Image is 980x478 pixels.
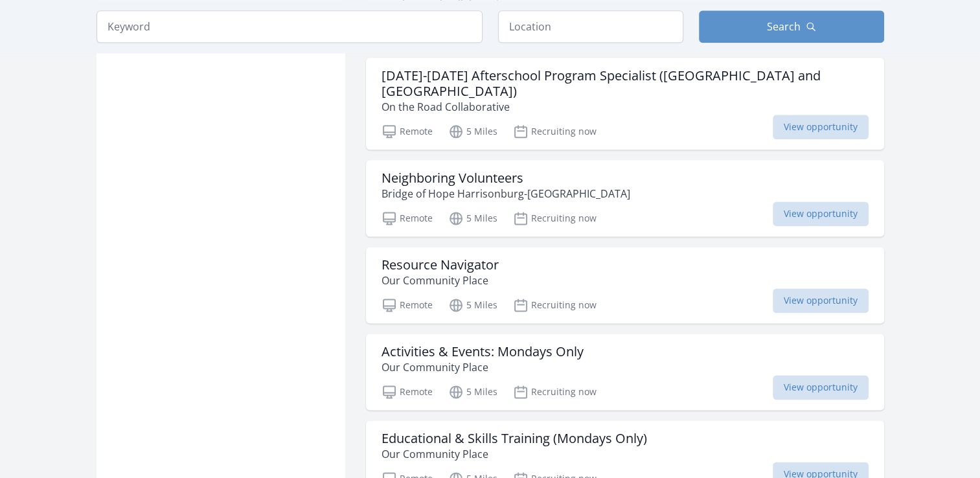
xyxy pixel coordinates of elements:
span: Search [767,19,801,34]
span: View opportunity [773,201,869,226]
button: Search [699,10,884,43]
p: Recruiting now [513,124,597,139]
span: View opportunity [773,375,869,400]
p: Remote [382,124,433,139]
p: 5 Miles [448,384,497,400]
p: Bridge of Hope Harrisonburg-[GEOGRAPHIC_DATA] [382,186,630,201]
input: Location [498,10,683,43]
a: Neighboring Volunteers Bridge of Hope Harrisonburg-[GEOGRAPHIC_DATA] Remote 5 Miles Recruiting no... [366,160,884,236]
h3: Neighboring Volunteers [382,170,630,186]
span: View opportunity [773,115,869,139]
p: Remote [382,384,433,400]
a: [DATE]-[DATE] Afterschool Program Specialist ([GEOGRAPHIC_DATA] and [GEOGRAPHIC_DATA]) On the Roa... [366,58,884,150]
p: Recruiting now [513,384,597,400]
p: Our Community Place [382,446,647,462]
span: View opportunity [773,288,869,313]
a: Activities & Events: Mondays Only Our Community Place Remote 5 Miles Recruiting now View opportunity [366,334,884,410]
p: 5 Miles [448,211,497,226]
p: Remote [382,297,433,313]
p: Our Community Place [382,273,499,288]
p: Our Community Place [382,359,584,375]
h3: Educational & Skills Training (Mondays Only) [382,431,647,446]
p: Recruiting now [513,297,597,313]
p: Recruiting now [513,211,597,226]
h3: [DATE]-[DATE] Afterschool Program Specialist ([GEOGRAPHIC_DATA] and [GEOGRAPHIC_DATA]) [382,68,869,99]
p: 5 Miles [448,124,497,139]
input: Keyword [97,10,483,43]
h3: Resource Navigator [382,257,499,273]
p: Remote [382,211,433,226]
h3: Activities & Events: Mondays Only [382,344,584,359]
p: On the Road Collaborative [382,99,869,115]
p: 5 Miles [448,297,497,313]
a: Resource Navigator Our Community Place Remote 5 Miles Recruiting now View opportunity [366,247,884,323]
